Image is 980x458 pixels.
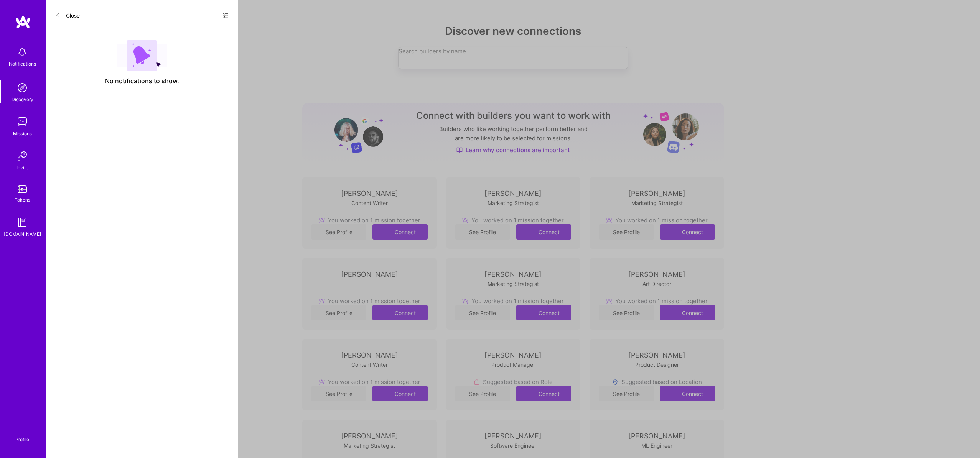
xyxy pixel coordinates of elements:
img: teamwork [15,114,30,130]
div: [DOMAIN_NAME] [4,230,41,238]
img: discovery [15,80,30,95]
img: empty [117,40,167,71]
div: Notifications [9,60,36,68]
img: guide book [15,215,30,230]
img: Invite [15,148,30,164]
div: Invite [16,164,28,172]
div: Tokens [15,196,30,204]
span: No notifications to show. [105,77,179,85]
button: Close [55,9,80,21]
a: Profile [13,427,32,443]
div: Profile [15,435,29,443]
img: tokens [18,185,27,193]
div: Discovery [12,95,33,103]
img: bell [15,44,30,60]
div: Missions [13,130,32,138]
img: logo [15,15,31,29]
